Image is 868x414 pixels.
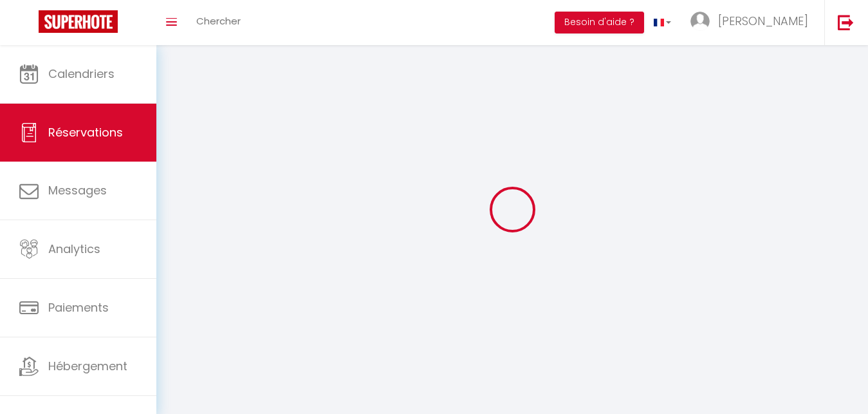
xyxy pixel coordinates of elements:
[196,14,241,28] span: Chercher
[555,12,644,33] button: Besoin d'aide ?
[48,358,127,374] span: Hébergement
[48,124,123,140] span: Réservations
[10,5,49,44] button: Ouvrir le widget de chat LiveChat
[718,13,808,29] span: [PERSON_NAME]
[838,14,854,30] img: logout
[48,241,100,257] span: Analytics
[39,10,118,33] img: Super Booking
[48,299,109,315] span: Paiements
[690,12,710,31] img: ...
[48,182,107,198] span: Messages
[48,66,115,82] span: Calendriers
